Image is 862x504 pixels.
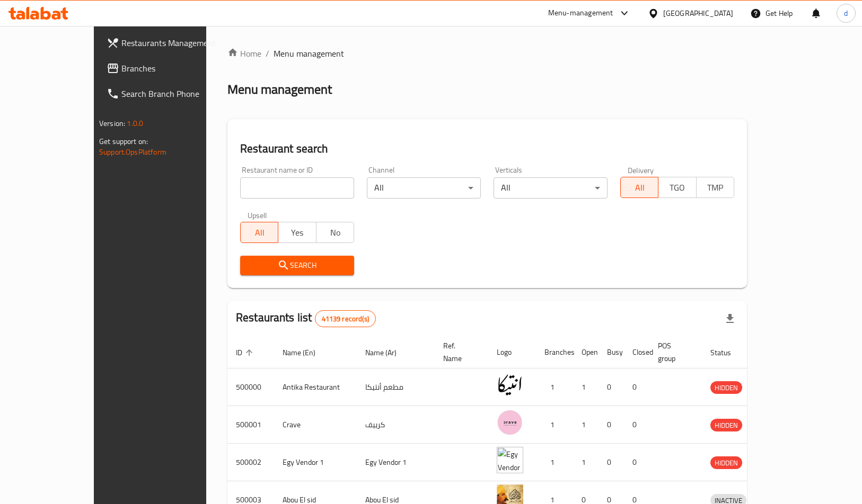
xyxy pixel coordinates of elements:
[283,346,329,359] span: Name (En)
[274,406,357,444] td: Crave
[497,409,523,436] img: Crave
[283,225,312,240] span: Yes
[227,444,274,481] td: 500002
[357,444,435,481] td: Egy Vendor 1
[365,346,410,359] span: Name (Ar)
[240,177,354,199] input: Search for restaurant name or ID..
[717,306,743,331] div: Export file
[248,211,267,219] label: Upsell
[624,444,649,481] td: 0
[599,444,624,481] td: 0
[701,180,730,195] span: TMP
[620,177,658,198] button: All
[658,177,696,198] button: TGO
[548,7,613,20] div: Menu-management
[227,368,274,406] td: 500000
[599,368,624,406] td: 0
[658,339,689,365] span: POS group
[316,222,354,243] button: No
[710,419,742,431] span: HIDDEN
[844,7,848,19] span: d
[236,310,376,327] h2: Restaurants list
[488,336,536,368] th: Logo
[99,134,148,148] span: Get support on:
[710,382,742,394] span: HIDDEN
[315,310,376,327] div: Total records count
[628,166,654,174] label: Delivery
[274,368,357,406] td: Antika Restaurant
[227,47,261,60] a: Home
[98,30,238,56] a: Restaurants Management
[536,406,573,444] td: 1
[240,256,354,275] button: Search
[227,81,332,98] h2: Menu management
[315,314,375,324] span: 41139 record(s)
[245,225,274,240] span: All
[663,7,733,19] div: [GEOGRAPHIC_DATA]
[494,177,608,199] div: All
[624,368,649,406] td: 0
[99,116,125,130] span: Version:
[710,381,742,394] div: HIDDEN
[497,372,523,398] img: Antika Restaurant
[710,346,745,359] span: Status
[599,406,624,444] td: 0
[240,222,278,243] button: All
[127,116,143,130] span: 1.0.0
[121,87,230,100] span: Search Branch Phone
[321,225,350,240] span: No
[599,336,624,368] th: Busy
[240,141,734,157] h2: Restaurant search
[497,447,523,473] img: Egy Vendor 1
[536,336,573,368] th: Branches
[624,406,649,444] td: 0
[625,180,654,195] span: All
[663,180,692,195] span: TGO
[227,406,274,444] td: 500001
[278,222,316,243] button: Yes
[121,62,230,75] span: Branches
[121,37,230,49] span: Restaurants Management
[573,444,599,481] td: 1
[266,47,269,60] li: /
[98,81,238,106] a: Search Branch Phone
[274,444,357,481] td: Egy Vendor 1
[98,56,238,81] a: Branches
[624,336,649,368] th: Closed
[536,368,573,406] td: 1
[236,346,256,359] span: ID
[710,419,742,431] div: HIDDEN
[99,145,166,159] a: Support.OpsPlatform
[573,336,599,368] th: Open
[710,457,742,469] span: HIDDEN
[443,339,476,365] span: Ref. Name
[367,177,481,199] div: All
[227,47,747,60] nav: breadcrumb
[696,177,734,198] button: TMP
[573,368,599,406] td: 1
[249,259,346,272] span: Search
[357,368,435,406] td: مطعم أنتيكا
[357,406,435,444] td: كرييف
[536,444,573,481] td: 1
[573,406,599,444] td: 1
[274,47,344,60] span: Menu management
